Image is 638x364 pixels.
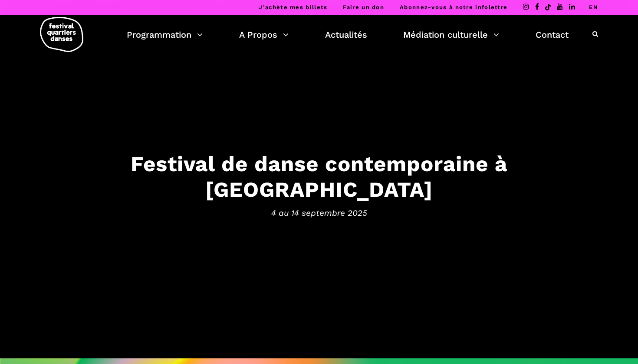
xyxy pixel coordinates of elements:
[50,206,588,219] span: 4 au 14 septembre 2025
[259,4,327,10] a: J’achète mes billets
[589,4,598,10] a: EN
[536,27,569,42] a: Contact
[50,151,588,202] h3: Festival de danse contemporaine à [GEOGRAPHIC_DATA]
[400,4,507,10] a: Abonnez-vous à notre infolettre
[403,27,499,42] a: Médiation culturelle
[40,17,83,52] img: logo-fqd-med
[325,27,367,42] a: Actualités
[343,4,384,10] a: Faire un don
[239,27,289,42] a: A Propos
[127,27,203,42] a: Programmation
